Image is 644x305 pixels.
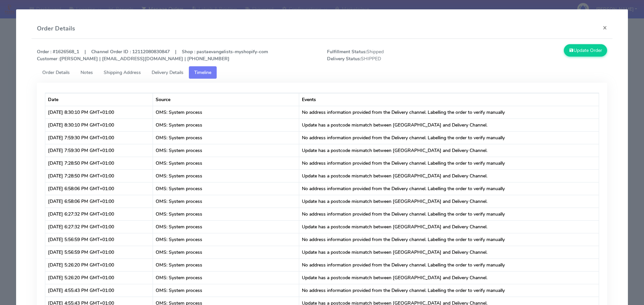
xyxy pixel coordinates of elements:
td: [DATE] 8:30:10 PM GMT+01:00 [45,119,153,131]
th: Source [153,93,299,106]
td: [DATE] 4:55:43 PM GMT+01:00 [45,284,153,297]
td: No address information provided from the Delivery channel. Labelling the order to verify manually [299,182,599,195]
td: No address information provided from the Delivery channel. Labelling the order to verify manually [299,208,599,220]
td: [DATE] 5:26:20 PM GMT+01:00 [45,258,153,271]
td: OMS: System process [153,106,299,119]
td: [DATE] 5:26:20 PM GMT+01:00 [45,271,153,284]
td: No address information provided from the Delivery channel. Labelling the order to verify manually [299,258,599,271]
td: [DATE] 6:58:06 PM GMT+01:00 [45,195,153,208]
td: No address information provided from the Delivery channel. Labelling the order to verify manually [299,233,599,246]
td: No address information provided from the Delivery channel. Labelling the order to verify manually [299,284,599,297]
td: [DATE] 5:56:59 PM GMT+01:00 [45,233,153,246]
span: Order Details [42,69,70,76]
th: Date [45,93,153,106]
span: Timeline [194,69,211,76]
td: OMS: System process [153,119,299,131]
td: OMS: System process [153,208,299,220]
td: No address information provided from the Delivery channel. Labelling the order to verify manually [299,157,599,169]
td: OMS: System process [153,284,299,297]
button: Update Order [564,44,607,57]
td: Update has a postcode mismatch between [GEOGRAPHIC_DATA] and Delivery Channel. [299,220,599,233]
td: OMS: System process [153,220,299,233]
td: [DATE] 7:59:30 PM GMT+01:00 [45,144,153,157]
td: OMS: System process [153,258,299,271]
td: No address information provided from the Delivery channel. Labelling the order to verify manually [299,131,599,144]
span: Delivery Details [152,69,183,76]
td: OMS: System process [153,182,299,195]
td: Update has a postcode mismatch between [GEOGRAPHIC_DATA] and Delivery Channel. [299,271,599,284]
td: Update has a postcode mismatch between [GEOGRAPHIC_DATA] and Delivery Channel. [299,246,599,258]
td: OMS: System process [153,131,299,144]
td: Update has a postcode mismatch between [GEOGRAPHIC_DATA] and Delivery Channel. [299,119,599,131]
strong: Order : #1626568_1 | Channel Order ID : 12112080830847 | Shop : pastaevangelists-myshopify-com [P... [37,49,268,62]
td: [DATE] 6:27:32 PM GMT+01:00 [45,220,153,233]
th: Events [299,93,599,106]
button: Close [597,19,612,36]
td: [DATE] 7:28:50 PM GMT+01:00 [45,157,153,169]
strong: Delivery Status: [327,56,361,62]
span: Notes [80,69,93,76]
ul: Tabs [37,66,607,79]
td: OMS: System process [153,195,299,208]
td: Update has a postcode mismatch between [GEOGRAPHIC_DATA] and Delivery Channel. [299,144,599,157]
td: [DATE] 6:58:06 PM GMT+01:00 [45,182,153,195]
td: [DATE] 7:59:30 PM GMT+01:00 [45,131,153,144]
td: OMS: System process [153,169,299,182]
td: [DATE] 8:30:10 PM GMT+01:00 [45,106,153,119]
td: Update has a postcode mismatch between [GEOGRAPHIC_DATA] and Delivery Channel. [299,195,599,208]
h4: Order Details [37,24,75,33]
td: No address information provided from the Delivery channel. Labelling the order to verify manually [299,106,599,119]
td: [DATE] 6:27:32 PM GMT+01:00 [45,208,153,220]
td: [DATE] 5:56:59 PM GMT+01:00 [45,246,153,258]
td: OMS: System process [153,233,299,246]
td: OMS: System process [153,271,299,284]
td: OMS: System process [153,157,299,169]
span: Shipping Address [104,69,141,76]
td: Update has a postcode mismatch between [GEOGRAPHIC_DATA] and Delivery Channel. [299,169,599,182]
td: OMS: System process [153,144,299,157]
span: Shipped SHIPPED [322,48,467,62]
td: [DATE] 7:28:50 PM GMT+01:00 [45,169,153,182]
strong: Fulfillment Status: [327,49,367,55]
td: OMS: System process [153,246,299,258]
strong: Customer : [37,56,60,62]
